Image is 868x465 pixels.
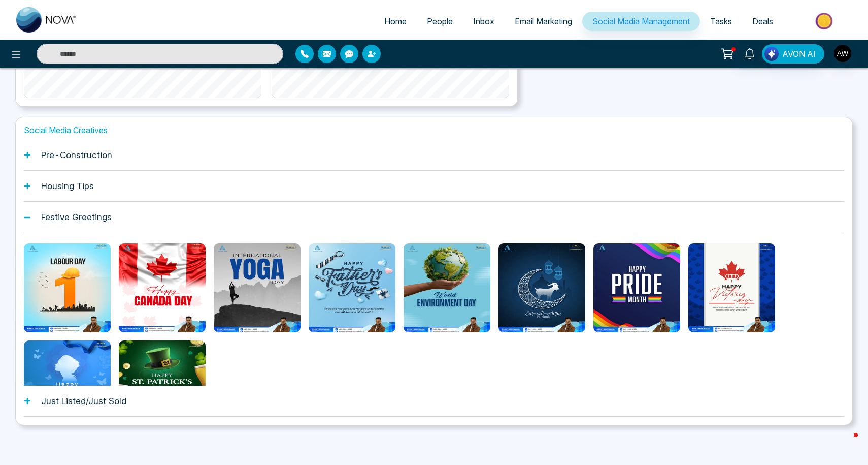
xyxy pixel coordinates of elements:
[592,16,690,26] span: Social Media Management
[505,12,582,31] a: Email Marketing
[41,396,126,406] h1: Just Listed/Just Sold
[473,16,494,26] span: Inbox
[833,430,858,455] iframe: Intercom live chat
[463,12,505,31] a: Inbox
[374,12,417,31] a: Home
[427,16,453,26] span: People
[515,16,572,26] span: Email Marketing
[417,12,463,31] a: People
[24,126,844,135] h1: Social Media Creatives
[16,7,77,33] img: Nova CRM Logo
[41,150,112,160] h1: Pre-Construction
[782,48,816,60] span: AVON AI
[700,12,742,31] a: Tasks
[752,16,773,26] span: Deals
[742,12,783,31] a: Deals
[764,47,779,61] img: Lead Flow
[582,12,700,31] a: Social Media Management
[384,16,407,26] span: Home
[41,181,94,191] h1: Housing Tips
[41,212,112,222] h1: Festive Greetings
[710,16,732,26] span: Tasks
[762,44,824,64] button: AVON AI
[788,10,862,33] img: Market-place.gif
[834,45,851,62] img: User Avatar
